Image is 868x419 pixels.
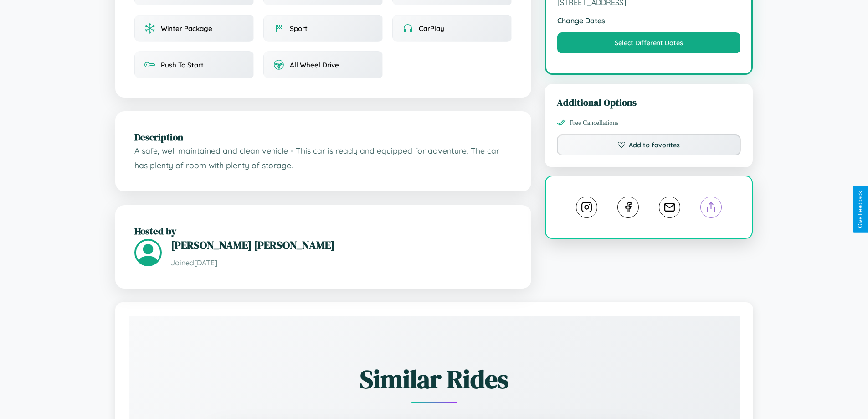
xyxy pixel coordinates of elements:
span: All Wheel Drive [290,61,339,69]
strong: Change Dates: [557,16,741,25]
h3: [PERSON_NAME] [PERSON_NAME] [171,238,512,253]
button: Select Different Dates [557,32,741,53]
h2: Description [134,130,512,144]
span: Free Cancellations [570,119,619,127]
span: Sport [290,24,308,33]
h3: Additional Options [557,96,741,109]
span: Push To Start [161,61,204,69]
button: Add to favorites [557,134,741,155]
span: CarPlay [419,24,444,33]
h2: Similar Rides [161,362,708,397]
span: Winter Package [161,24,212,33]
div: Give Feedback [857,191,863,228]
h2: Hosted by [134,224,512,238]
p: Joined [DATE] [171,256,512,269]
p: A safe, well maintained and clean vehicle - This car is ready and equipped for adventure. The car... [134,144,512,172]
